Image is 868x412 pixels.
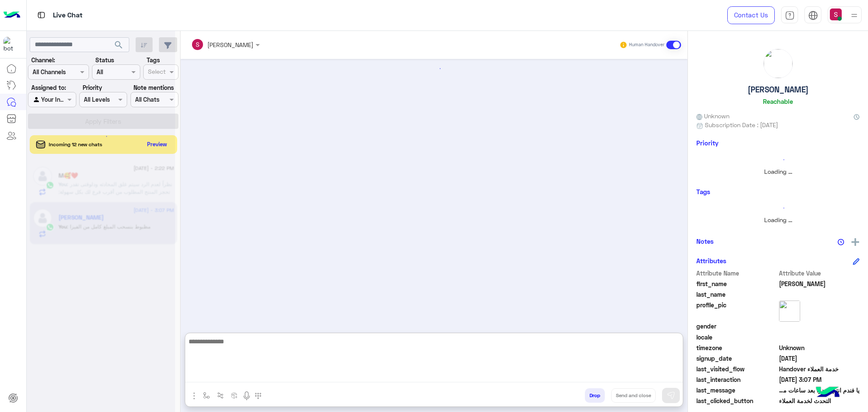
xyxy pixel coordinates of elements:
img: send voice note [242,391,252,401]
button: select flow [200,388,214,402]
span: timezone [696,343,777,352]
img: Trigger scenario [217,392,224,399]
img: send attachment [189,391,199,401]
button: Trigger scenario [214,388,228,402]
span: last_visited_flow [696,365,777,373]
button: Drop [585,388,605,403]
h6: Tags [696,188,860,195]
span: Unknown [696,111,729,120]
p: Live Chat [53,10,83,21]
h6: Reachable [763,97,793,105]
span: Attribute Value [779,269,860,278]
img: hulul-logo.png [813,378,843,408]
img: send message [667,391,675,400]
span: يا فندم انتم بتردوا بعد ساعات ما بكونش ماسك التليفون [779,386,860,395]
span: Unknown [779,343,860,352]
span: التحدث لخدمة العملاء [779,396,860,405]
img: create order [231,392,238,399]
span: Handover خدمة العملاء [779,365,860,373]
span: 2025-08-29T12:07:57.0186382Z [779,375,860,384]
span: last_clicked_button [696,396,777,405]
img: picture [764,49,793,78]
small: Human Handover [629,42,665,48]
img: make a call [255,393,262,399]
h6: Notes [696,237,714,245]
a: tab [781,6,798,24]
span: Subscription Date : [DATE] [705,120,778,129]
span: null [779,333,860,342]
span: Loading ... [764,168,792,175]
span: Salah [779,279,860,288]
h5: [PERSON_NAME] [748,85,809,95]
img: notes [837,239,844,245]
div: loading... [93,129,108,144]
img: userImage [830,8,842,20]
button: create order [228,388,242,402]
span: first_name [696,279,777,288]
span: Attribute Name [696,269,777,278]
button: Send and close [611,388,656,403]
div: Select [147,67,166,78]
span: locale [696,333,777,342]
img: tab [808,11,818,20]
span: last_message [696,386,777,395]
img: tab [36,10,47,20]
img: tab [785,11,795,20]
img: picture [779,301,800,322]
span: last_name [696,290,777,299]
span: gender [696,322,777,331]
span: 2025-08-28T21:15:17.089Z [779,354,860,363]
span: last_interaction [696,375,777,384]
div: loading... [186,61,682,76]
div: loading... [698,152,857,167]
span: Loading ... [764,216,792,223]
a: Contact Us [727,6,775,24]
span: profile_pic [696,301,777,320]
span: null [779,322,860,331]
img: select flow [203,392,210,399]
h6: Attributes [696,257,726,264]
img: Logo [3,6,20,24]
img: add [851,238,859,246]
img: profile [849,10,860,21]
h6: Priority [696,139,718,147]
span: signup_date [696,354,777,363]
img: 1403182699927242 [3,37,19,52]
div: loading... [698,200,857,215]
